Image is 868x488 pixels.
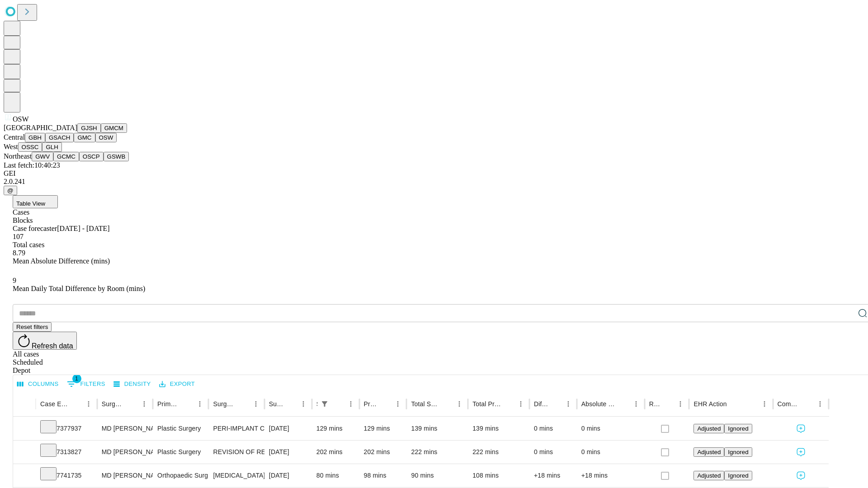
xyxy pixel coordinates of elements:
[4,161,60,169] span: Last fetch: 10:40:23
[157,400,180,408] div: Primary Service
[4,152,32,160] span: Northeast
[724,424,752,433] button: Ignored
[18,468,31,484] button: Expand
[18,421,31,437] button: Expand
[728,449,748,455] span: Ignored
[213,441,259,464] div: REVISION OF RECONSTRUCTED BREAST
[104,152,129,161] button: GSWB
[13,195,58,208] button: Table View
[379,398,392,410] button: Sort
[4,186,17,195] button: @
[801,398,814,410] button: Sort
[45,133,74,142] button: GSACH
[157,464,204,487] div: Orthopaedic Surgery
[316,417,355,440] div: 129 mins
[697,472,721,479] span: Adjusted
[318,398,331,410] div: 1 active filter
[693,400,726,408] div: EHR Action
[411,441,463,464] div: 222 mins
[297,398,310,410] button: Menu
[364,400,378,408] div: Predicted In Room Duration
[581,464,640,487] div: +18 mins
[213,464,259,487] div: [MEDICAL_DATA] DIAGNOSTIC
[13,225,57,232] span: Case forecaster
[472,417,525,440] div: 139 mins
[549,398,562,410] button: Sort
[411,400,439,408] div: Total Scheduled Duration
[472,464,525,487] div: 108 mins
[332,398,344,410] button: Sort
[53,152,79,161] button: GCMC
[581,417,640,440] div: 0 mins
[237,398,250,410] button: Sort
[411,417,463,440] div: 139 mins
[4,178,864,186] div: 2.0.241
[13,115,29,123] span: OSW
[472,441,525,464] div: 222 mins
[213,400,236,408] div: Surgery Name
[661,398,674,410] button: Sort
[102,464,148,487] div: MD [PERSON_NAME] [PERSON_NAME] Md
[316,464,355,487] div: 80 mins
[269,417,307,440] div: [DATE]
[101,123,127,133] button: GMCM
[157,417,204,440] div: Plastic Surgery
[502,398,514,410] button: Sort
[40,464,93,487] div: 7741735
[57,225,109,232] span: [DATE] - [DATE]
[16,324,48,330] span: Reset filters
[440,398,453,410] button: Sort
[534,417,572,440] div: 0 mins
[697,425,721,432] span: Adjusted
[728,398,741,410] button: Sort
[18,445,31,460] button: Expand
[758,398,771,410] button: Menu
[316,441,355,464] div: 202 mins
[392,398,404,410] button: Menu
[693,471,724,480] button: Adjusted
[472,400,501,408] div: Total Predicted Duration
[674,398,687,410] button: Menu
[77,123,101,133] button: GJSH
[534,400,548,408] div: Difference
[40,400,69,408] div: Case Epic Id
[13,241,44,249] span: Total cases
[13,285,145,292] span: Mean Daily Total Difference by Room (mins)
[534,464,572,487] div: +18 mins
[269,400,283,408] div: Surgery Date
[138,398,151,410] button: Menu
[72,374,81,383] span: 1
[32,342,73,350] span: Refresh data
[728,425,748,432] span: Ignored
[814,398,826,410] button: Menu
[42,142,61,152] button: GLH
[193,398,206,410] button: Menu
[4,133,25,141] span: Central
[4,169,864,178] div: GEI
[269,441,307,464] div: [DATE]
[16,200,45,207] span: Table View
[318,398,331,410] button: Show filters
[514,398,527,410] button: Menu
[7,187,14,194] span: @
[40,441,93,464] div: 7313827
[157,441,204,464] div: Plastic Surgery
[344,398,357,410] button: Menu
[453,398,466,410] button: Menu
[581,400,616,408] div: Absolute Difference
[102,417,148,440] div: MD [PERSON_NAME] [PERSON_NAME] Md
[630,398,642,410] button: Menu
[157,377,197,391] button: Export
[316,400,317,408] div: Scheduled In Room Duration
[562,398,575,410] button: Menu
[65,377,108,391] button: Show filters
[617,398,630,410] button: Sort
[534,441,572,464] div: 0 mins
[79,152,104,161] button: OSCP
[364,417,402,440] div: 129 mins
[13,322,52,332] button: Reset filters
[74,133,95,142] button: GMC
[778,400,800,408] div: Comments
[181,398,193,410] button: Sort
[102,400,124,408] div: Surgeon Name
